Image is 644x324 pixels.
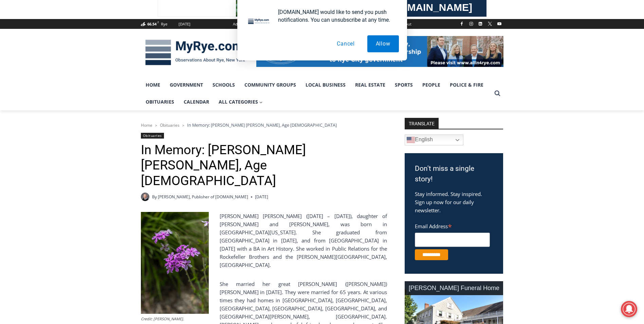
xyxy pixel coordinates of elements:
[141,76,491,111] nav: Primary Navigation
[390,76,418,93] a: Sports
[141,76,165,93] a: Home
[141,212,209,314] img: (PHOTO: Kim Eierman of EcoBeneficial designed and oversaw the installation of native plant beds f...
[165,76,208,93] a: Government
[141,93,179,110] a: Obituaries
[491,87,503,100] button: View Search Form
[141,122,387,128] nav: Breadcrumbs
[0,68,68,85] a: Open Tues. - Sun. [PHONE_NUMBER]
[187,122,337,128] span: In Memory: [PERSON_NAME] [PERSON_NAME], Age [DEMOGRAPHIC_DATA]
[328,35,363,52] button: Cancel
[2,70,67,96] span: Open Tues. - Sun. [PHONE_NUMBER]
[141,142,387,189] h1: In Memory: [PERSON_NAME] [PERSON_NAME], Age [DEMOGRAPHIC_DATA]
[273,8,399,24] div: [DOMAIN_NAME] would like to send you push notifications. You can unsubscribe at any time.
[415,163,493,185] h3: Don't miss a single story!
[240,76,301,93] a: Community Groups
[160,122,180,128] a: Obituaries
[301,76,350,93] a: Local Business
[141,122,152,128] a: Home
[141,193,149,201] a: Author image
[182,123,184,128] span: >
[405,134,463,145] a: English
[163,66,329,85] a: Intern @ [DOMAIN_NAME]
[214,93,268,110] button: Child menu of All Categories
[208,76,240,93] a: Schools
[418,76,445,93] a: People
[141,316,209,322] figcaption: Credit: [PERSON_NAME].
[367,35,399,52] button: Allow
[141,212,387,269] p: [PERSON_NAME] [PERSON_NAME] ([DATE] – [DATE]), daughter of [PERSON_NAME] and [PERSON_NAME], was b...
[158,194,248,200] a: [PERSON_NAME], Publisher of [DOMAIN_NAME]
[405,281,503,295] div: [PERSON_NAME] Funeral Home
[178,68,315,83] span: Intern @ [DOMAIN_NAME]
[70,42,96,81] div: "the precise, almost orchestrated movements of cutting and assembling sushi and [PERSON_NAME] mak...
[407,136,415,144] img: en
[245,8,273,35] img: notification icon
[171,0,321,66] div: "[PERSON_NAME] and I covered the [DATE] Parade, which was a really eye opening experience as I ha...
[445,76,488,93] a: Police & Fire
[405,118,439,129] strong: TRANSLATE
[152,194,157,200] span: By
[155,123,157,128] span: >
[415,190,493,214] p: Stay informed. Stay inspired. Sign up now for our daily newsletter.
[350,76,390,93] a: Real Estate
[141,133,164,139] a: Obituaries
[255,194,268,200] time: [DATE]
[179,93,214,110] a: Calendar
[415,219,490,232] label: Email Address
